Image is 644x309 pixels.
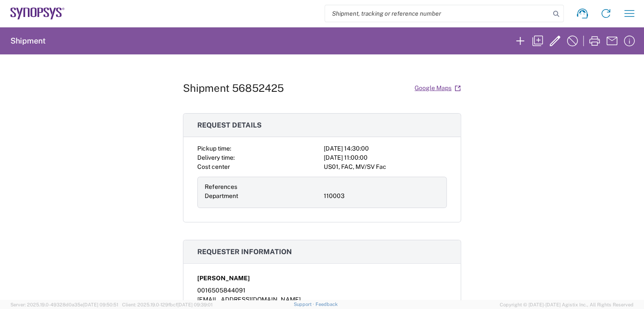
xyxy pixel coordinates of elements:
span: Copyright © [DATE]-[DATE] Agistix Inc., All Rights Reserved [500,301,634,309]
span: [PERSON_NAME] [197,274,250,283]
span: [DATE] 09:39:01 [177,302,212,307]
span: Requester information [197,248,292,256]
div: Department [205,191,320,201]
a: Feedback [315,302,337,307]
div: 0016505844091 [197,286,447,295]
a: Google Maps [414,81,461,96]
span: Server: 2025.19.0-49328d0a35e [10,302,118,307]
div: 110003 [324,191,439,201]
div: [EMAIL_ADDRESS][DOMAIN_NAME] [197,295,447,304]
h1: Shipment 56852425 [183,82,284,94]
div: [DATE] 14:30:00 [324,144,447,153]
div: US01, FAC, MV/SV Fac [324,162,447,171]
span: Pickup time: [197,145,231,152]
span: Client: 2025.19.0-129fbcf [122,302,212,307]
span: [DATE] 09:50:51 [83,302,118,307]
input: Shipment, tracking or reference number [325,5,550,22]
span: Request details [197,121,262,129]
span: Delivery time: [197,154,235,161]
h2: Shipment [10,36,46,46]
a: Support [294,302,315,307]
span: References [205,183,237,190]
div: [DATE] 11:00:00 [324,153,447,162]
span: Cost center [197,163,230,170]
